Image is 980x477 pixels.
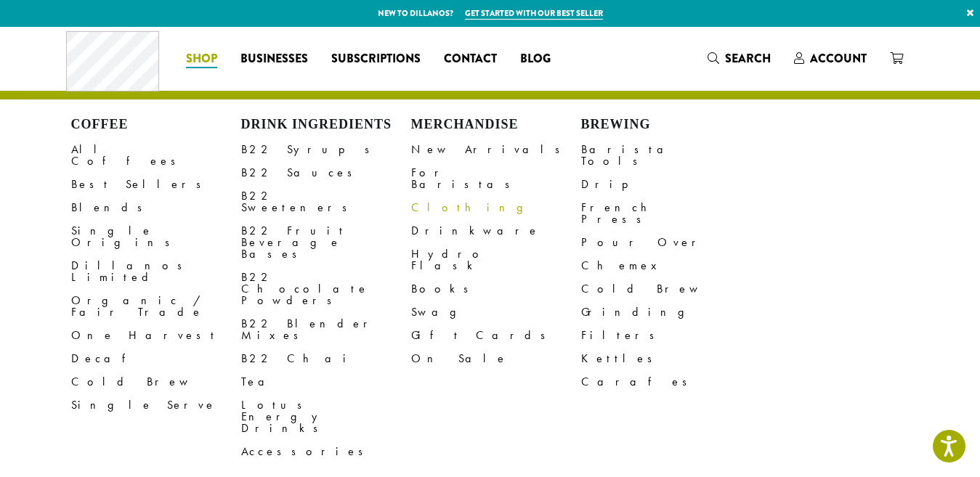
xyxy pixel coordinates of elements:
[581,301,751,324] a: Grinding
[71,347,241,370] a: Decaf
[71,117,241,133] h4: Coffee
[581,277,751,301] a: Cold Brew
[241,394,411,440] a: Lotus Energy Drinks
[241,219,411,266] a: B22 Fruit Beverage Bases
[241,184,411,219] a: B22 Sweeteners
[71,173,241,196] a: Best Sellers
[240,50,308,68] span: Businesses
[71,219,241,254] a: Single Origins
[696,46,782,70] a: Search
[71,196,241,219] a: Blends
[411,161,581,196] a: For Baristas
[174,47,229,70] a: Shop
[411,196,581,219] a: Clothing
[411,138,581,161] a: New Arrivals
[71,394,241,417] a: Single Serve
[581,254,751,277] a: Chemex
[71,324,241,347] a: One Harvest
[465,7,603,20] a: Get started with our best seller
[810,50,867,67] span: Account
[241,312,411,347] a: B22 Blender Mixes
[71,254,241,289] a: Dillanos Limited
[241,138,411,161] a: B22 Syrups
[581,138,751,173] a: Barista Tools
[241,161,411,184] a: B22 Sauces
[411,301,581,324] a: Swag
[71,370,241,394] a: Cold Brew
[581,370,751,394] a: Carafes
[241,440,411,463] a: Accessories
[520,50,551,68] span: Blog
[241,347,411,370] a: B22 Chai
[241,266,411,312] a: B22 Chocolate Powders
[241,370,411,394] a: Tea
[411,277,581,301] a: Books
[411,324,581,347] a: Gift Cards
[71,138,241,173] a: All Coffees
[411,219,581,242] a: Drinkware
[411,117,581,133] h4: Merchandise
[411,347,581,370] a: On Sale
[71,289,241,324] a: Organic / Fair Trade
[444,50,497,68] span: Contact
[725,50,771,67] span: Search
[411,242,581,277] a: Hydro Flask
[581,231,751,254] a: Pour Over
[331,50,421,68] span: Subscriptions
[186,50,217,68] span: Shop
[241,117,411,133] h4: Drink Ingredients
[581,173,751,196] a: Drip
[581,196,751,231] a: French Press
[581,117,751,133] h4: Brewing
[581,347,751,370] a: Kettles
[581,324,751,347] a: Filters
